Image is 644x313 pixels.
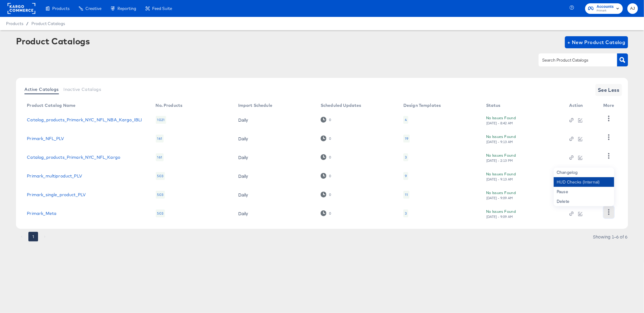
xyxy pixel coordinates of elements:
[27,136,64,141] a: Primark_NFL_PLV
[238,103,272,108] div: Import Schedule
[597,8,614,13] span: Primark
[403,135,410,142] div: 19
[554,196,614,206] div: Delete
[233,185,316,204] td: Daily
[85,6,101,11] span: Creative
[156,135,164,142] div: 161
[585,3,623,14] button: AccountsPrimark
[156,209,165,217] div: 503
[27,211,56,216] a: Primark_Meta
[403,191,409,199] div: 11
[156,191,165,199] div: 503
[405,174,407,178] div: 9
[403,116,408,124] div: 4
[593,235,628,239] div: Showing 1–6 of 6
[554,177,614,187] div: HUD Checks (Internal)
[599,101,622,110] th: More
[595,84,622,96] button: See Less
[321,154,331,160] div: 0
[329,174,331,178] div: 0
[405,136,408,141] div: 19
[321,103,361,108] div: Scheduled Updates
[598,86,620,94] span: See Less
[329,136,331,141] div: 0
[403,153,408,161] div: 3
[321,173,331,179] div: 0
[481,101,565,110] th: Status
[16,232,50,241] nav: pagination navigation
[321,210,331,216] div: 0
[27,174,82,178] a: Primark_multiproduct_PLV
[565,36,628,48] button: + New Product Catalog
[152,6,172,11] span: Feed Suite
[23,21,31,26] span: /
[597,4,614,10] span: Accounts
[321,117,331,123] div: 0
[233,167,316,185] td: Daily
[156,103,183,108] div: No. Products
[63,87,101,92] span: Inactive Catalogs
[565,101,599,110] th: Action
[16,36,90,46] div: Product Catalogs
[329,155,331,159] div: 0
[329,211,331,216] div: 0
[329,118,331,122] div: 0
[403,172,408,180] div: 9
[554,168,614,177] div: Changelog
[52,6,69,11] span: Products
[27,103,75,108] div: Product Catalog Name
[233,204,316,223] td: Daily
[321,136,331,141] div: 0
[117,6,136,11] span: Reporting
[28,232,38,241] button: page 1
[403,103,441,108] div: Design Templates
[405,155,407,160] div: 3
[627,3,638,14] button: AJ
[567,38,626,46] span: + New Product Catalog
[321,192,331,197] div: 0
[156,153,164,161] div: 161
[27,117,142,122] a: Catalog_products_Primark_NYC_NFL_NBA_Kargo_IBLI
[233,110,316,129] td: Daily
[554,187,614,196] div: Pause
[405,192,408,197] div: 11
[541,57,605,64] input: Search Product Catalogs
[403,209,408,217] div: 3
[156,172,165,180] div: 503
[27,192,86,197] a: Primark_single_product_PLV
[24,87,59,92] span: Active Catalogs
[233,148,316,167] td: Daily
[27,155,120,160] a: Catalog_products_Primark_NYC_NFL_Kargo
[405,211,407,216] div: 3
[31,21,65,26] a: Product Catalogs
[405,117,407,122] div: 4
[156,116,166,124] div: 1021
[6,21,23,26] span: Products
[329,193,331,197] div: 0
[233,129,316,148] td: Daily
[630,5,636,12] span: AJ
